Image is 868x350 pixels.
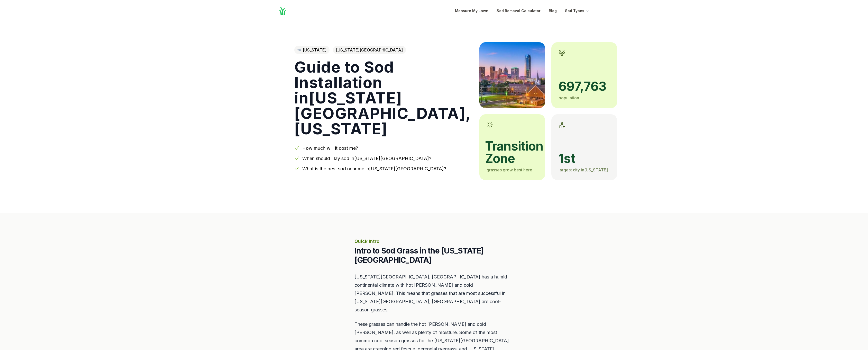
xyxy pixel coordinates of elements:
[354,246,514,265] h2: Intro to Sod Grass in the [US_STATE][GEOGRAPHIC_DATA]
[302,145,358,151] a: How much will it cost me?
[294,59,471,136] h1: Guide to Sod Installation in [US_STATE][GEOGRAPHIC_DATA] , [US_STATE]
[559,80,610,93] span: 697,763
[333,46,406,54] span: [US_STATE][GEOGRAPHIC_DATA]
[487,167,532,172] span: grasses grow best here
[559,167,608,172] span: largest city in [US_STATE]
[479,42,545,108] img: A picture of Oklahoma City
[302,166,446,171] a: What is the best sod near me in[US_STATE][GEOGRAPHIC_DATA]?
[549,8,557,14] a: Blog
[455,8,488,14] a: Measure My Lawn
[354,273,514,314] p: [US_STATE][GEOGRAPHIC_DATA], [GEOGRAPHIC_DATA] has a humid continental climate with hot [PERSON_N...
[294,46,330,54] a: [US_STATE]
[497,8,541,14] a: Sod Removal Calculator
[354,238,514,245] p: Quick Intro
[297,49,301,51] img: Oklahoma state outline
[559,152,610,165] span: 1st
[565,8,590,14] button: Sod Types
[485,140,538,165] span: transition zone
[559,95,579,100] span: population
[302,156,431,161] a: When should I lay sod in[US_STATE][GEOGRAPHIC_DATA]?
